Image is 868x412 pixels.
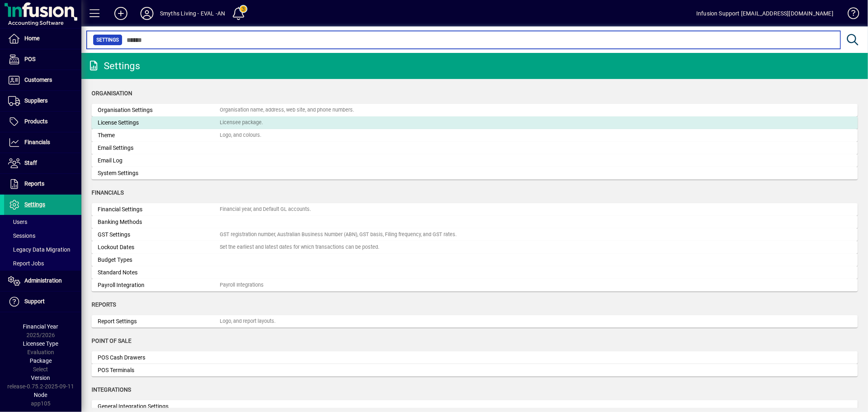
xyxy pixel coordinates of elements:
a: System Settings [92,167,858,180]
span: Financials [24,139,50,145]
a: Staff [4,153,81,173]
a: ThemeLogo, and colours. [92,129,858,142]
a: Suppliers [4,91,81,111]
span: Customers [24,77,52,83]
span: Settings [96,36,119,44]
div: Standard Notes [98,268,220,277]
a: Legacy Data Migration [4,243,81,256]
div: Payroll Integration [98,281,220,289]
div: POS Cash Drawers [98,353,220,362]
div: Organisation Settings [98,106,220,114]
span: POS [24,56,35,62]
div: GST registration number, Australian Business Number (ABN), GST basis, Filing frequency, and GST r... [220,231,457,239]
span: Node [34,392,48,398]
div: Lockout Dates [98,243,220,252]
span: Reports [92,301,116,308]
a: Banking Methods [92,216,858,228]
a: Payroll IntegrationPayroll Integrations [92,279,858,291]
span: Administration [24,277,62,284]
span: Report Jobs [8,260,44,267]
div: Licensee package. [220,119,263,127]
a: Reports [4,174,81,194]
a: Standard Notes [92,266,858,279]
a: Report SettingsLogo, and report layouts. [92,315,858,328]
span: Sessions [8,232,35,239]
div: Report Settings [98,317,220,326]
a: Support [4,291,81,312]
a: GST SettingsGST registration number, Australian Business Number (ABN), GST basis, Filing frequenc... [92,228,858,241]
a: Report Jobs [4,256,81,270]
div: General Integration Settings [98,402,220,411]
a: Sessions [4,229,81,243]
span: Home [24,35,39,42]
span: Licensee Type [23,340,59,347]
div: Banking Methods [98,218,220,226]
a: Products [4,112,81,132]
a: Email Log [92,154,858,167]
a: POS Cash Drawers [92,351,858,364]
span: Financials [92,189,124,196]
span: Users [8,219,27,225]
button: Add [108,6,134,21]
div: POS Terminals [98,366,220,375]
a: Email Settings [92,142,858,154]
div: Payroll Integrations [220,281,264,289]
span: Integrations [92,386,131,393]
a: Budget Types [92,254,858,266]
span: Legacy Data Migration [8,246,70,253]
div: Organisation name, address, web site, and phone numbers. [220,106,354,114]
div: Theme [98,131,220,140]
div: Budget Types [98,256,220,264]
a: Customers [4,70,81,90]
div: System Settings [98,169,220,178]
span: Financial Year [23,323,59,330]
span: Reports [24,180,44,187]
span: Point of Sale [92,337,131,344]
div: Logo, and report layouts. [220,318,275,325]
span: Products [24,118,48,125]
a: Financials [4,132,81,153]
span: Support [24,298,45,305]
div: License Settings [98,118,220,127]
a: Home [4,28,81,49]
span: Organisation [92,90,132,96]
a: Administration [4,271,81,291]
div: Settings [87,59,140,72]
div: Email Settings [98,144,220,152]
span: Version [31,375,50,381]
div: Financial Settings [98,205,220,214]
div: Logo, and colours. [220,131,261,139]
a: Financial SettingsFinancial year, and Default GL accounts. [92,203,858,216]
span: Package [30,357,52,364]
button: Profile [134,6,160,21]
div: Set the earliest and latest dates for which transactions can be posted. [220,243,379,251]
a: Lockout DatesSet the earliest and latest dates for which transactions can be posted. [92,241,858,254]
div: Email Log [98,156,220,165]
span: Suppliers [24,97,48,104]
div: GST Settings [98,230,220,239]
a: Users [4,215,81,229]
span: Settings [24,201,45,208]
a: POS [4,49,81,70]
div: Infusion Support [EMAIL_ADDRESS][DOMAIN_NAME] [696,7,833,20]
a: POS Terminals [92,364,858,377]
a: Knowledge Base [842,2,858,28]
a: License SettingsLicensee package. [92,116,858,129]
div: Financial year, and Default GL accounts. [220,206,311,213]
a: Organisation SettingsOrganisation name, address, web site, and phone numbers. [92,104,858,116]
div: Smyths Living - EVAL -AN [160,7,225,20]
span: Staff [24,160,37,166]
